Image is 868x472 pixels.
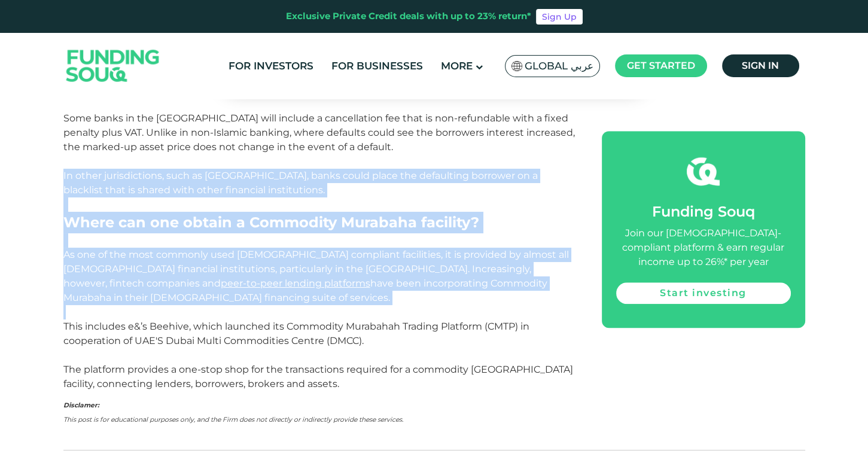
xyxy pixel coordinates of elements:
[627,60,695,71] span: Get started
[54,36,172,96] img: Logo
[616,283,791,304] a: Start investing
[525,59,593,73] span: Global عربي
[63,401,99,409] em: Disclamer:
[536,9,583,25] a: Sign Up
[63,416,403,424] em: This post is for educational purposes only, and the Firm does not directly or indirectly provide ...
[652,203,755,221] span: Funding Souq
[511,61,522,71] img: SA Flag
[742,60,779,71] span: Sign in
[63,319,575,348] p: This includes e&’s Beehive, which launched its Commodity Murabahah Trading Platform (CMTP) in coo...
[687,156,720,188] img: fsicon
[616,227,791,270] div: Join our [DEMOGRAPHIC_DATA]-compliant platform & earn regular income up to 26%* per year
[328,56,426,76] a: For Businesses
[221,278,370,289] a: peer-to-peer lending platforms
[63,111,575,154] p: Some banks in the [GEOGRAPHIC_DATA] will include a cancellation fee that is non-refundable with a...
[63,169,575,197] p: In other jurisdictions, such as [GEOGRAPHIC_DATA], banks could place the defaulting borrower on a...
[722,54,799,77] a: Sign in
[226,56,316,76] a: For Investors
[63,248,575,305] p: As one of the most commonly used [DEMOGRAPHIC_DATA] compliant facilities, it is provided by almos...
[63,214,479,231] strong: Where can one obtain a Commodity Murabaha facility?
[441,60,473,72] span: More
[63,363,575,391] p: The platform provides a one-stop shop for the transactions required for a commodity [GEOGRAPHIC_D...
[286,10,531,23] div: Exclusive Private Credit deals with up to 23% return*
